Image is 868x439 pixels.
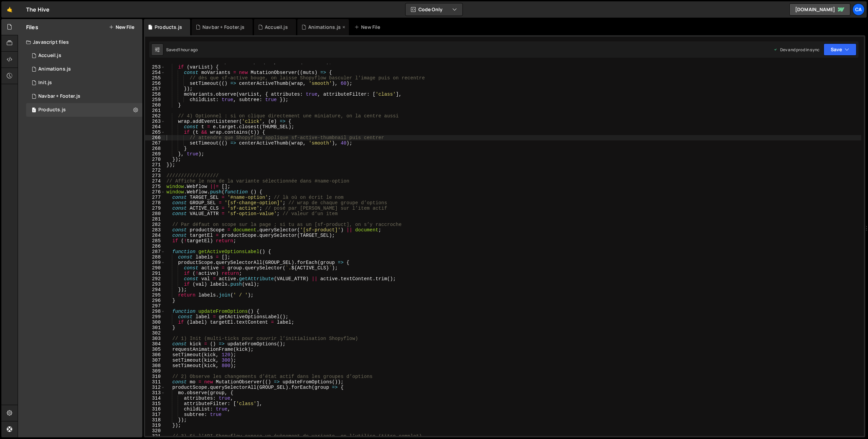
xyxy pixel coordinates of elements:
div: 272 [145,168,165,173]
div: 317 [145,412,165,417]
div: 282 [145,222,165,227]
div: 285 [145,238,165,244]
div: 301 [145,325,165,330]
div: 308 [145,363,165,368]
div: 260 [145,102,165,108]
div: 259 [145,97,165,102]
div: 303 [145,336,165,341]
div: 288 [145,254,165,260]
div: 302 [145,330,165,336]
span: 1 [32,108,36,113]
div: The Hive [26,5,50,14]
div: 311 [145,379,165,385]
div: 270 [145,157,165,162]
div: 283 [145,227,165,233]
button: Save [824,43,856,56]
div: Animations.js [308,24,341,31]
div: 265 [145,130,165,135]
div: 262 [145,113,165,119]
div: 300 [145,320,165,325]
div: Dev and prod in sync [773,47,820,53]
div: 275 [145,184,165,189]
div: 305 [145,347,165,352]
h2: Files [26,23,38,31]
div: Navbar + Footer.js [202,24,244,31]
div: 17034/46801.js [26,49,142,62]
a: 🤙 [1,1,18,18]
div: 309 [145,368,165,374]
a: [DOMAIN_NAME] [789,3,850,16]
a: Ca [852,3,865,16]
div: 316 [145,406,165,412]
button: New File [109,24,134,30]
div: 312 [145,385,165,390]
div: 263 [145,119,165,124]
div: 299 [145,314,165,320]
div: 296 [145,298,165,303]
div: 314 [145,396,165,401]
div: 287 [145,249,165,254]
div: Saved [166,47,198,53]
div: 278 [145,200,165,206]
div: New File [354,24,383,31]
div: 290 [145,265,165,271]
div: 277 [145,195,165,200]
div: 268 [145,146,165,151]
div: 254 [145,70,165,75]
div: Animations.js [38,66,71,72]
div: 291 [145,271,165,276]
div: 315 [145,401,165,406]
div: 261 [145,108,165,113]
div: 257 [145,86,165,92]
div: 321 [145,434,165,439]
div: 319 [145,423,165,428]
div: 304 [145,341,165,347]
button: Code Only [406,3,462,16]
div: 253 [145,64,165,70]
div: 320 [145,428,165,434]
div: 318 [145,417,165,423]
div: 256 [145,81,165,86]
div: 279 [145,206,165,211]
div: 276 [145,189,165,195]
div: 264 [145,124,165,130]
div: 267 [145,140,165,146]
div: 1 hour ago [178,47,198,53]
div: Accueil.js [265,24,288,31]
div: Accueil.js [38,53,61,59]
div: 307 [145,358,165,363]
div: 255 [145,75,165,81]
div: 17034/46849.js [26,62,142,76]
div: 281 [145,216,165,222]
div: 297 [145,303,165,309]
div: 306 [145,352,165,358]
div: 273 [145,173,165,178]
div: Navbar + Footer.js [38,93,80,99]
div: 298 [145,309,165,314]
div: 284 [145,233,165,238]
div: Javascript files [18,35,142,49]
div: 266 [145,135,165,140]
div: 294 [145,287,165,292]
div: 17034/47476.js [26,90,142,103]
div: 280 [145,211,165,216]
div: 17034/47579.js [26,103,142,117]
div: 310 [145,374,165,379]
div: Products.js [155,24,182,31]
div: 289 [145,260,165,265]
div: 286 [145,244,165,249]
div: 293 [145,282,165,287]
div: 271 [145,162,165,168]
div: Init.js [38,80,52,86]
div: 258 [145,92,165,97]
div: 274 [145,178,165,184]
div: 295 [145,292,165,298]
div: 269 [145,151,165,157]
div: 17034/46803.js [26,76,142,90]
div: Products.js [38,107,66,113]
div: 313 [145,390,165,396]
div: 292 [145,276,165,282]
